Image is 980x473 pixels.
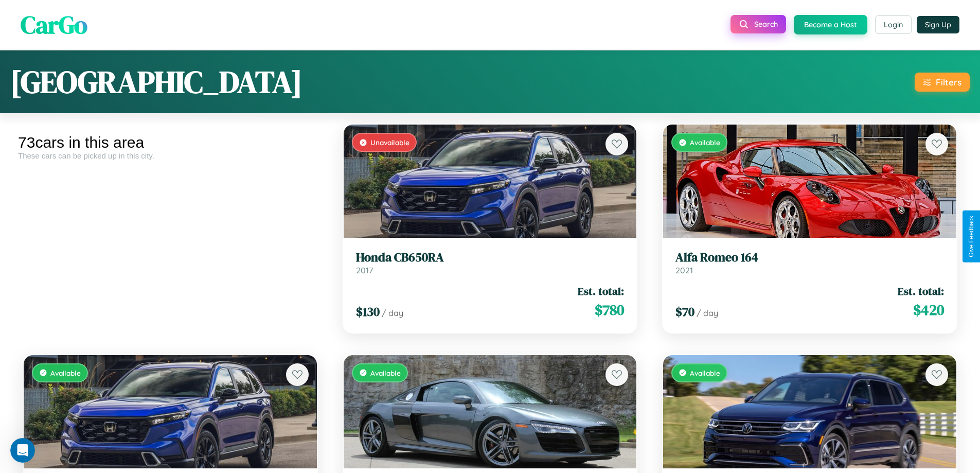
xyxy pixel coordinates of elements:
button: Login [875,15,912,34]
button: Become a Host [794,15,867,34]
h3: Honda CB650RA [356,250,625,265]
span: Est. total: [578,284,624,299]
button: Search [730,15,786,33]
span: Available [50,369,81,377]
iframe: Intercom live chat [10,438,35,463]
span: / day [697,308,718,318]
h3: Alfa Romeo 164 [675,250,944,265]
div: Give Feedback [968,216,975,257]
span: Available [690,369,720,377]
span: Available [690,138,720,147]
a: Alfa Romeo 1642021 [675,250,944,275]
div: 73 cars in this area [18,134,323,151]
a: Honda CB650RA2017 [356,250,625,275]
button: Filters [915,73,970,92]
span: $ 420 [913,300,944,320]
span: CarGo [21,8,87,42]
span: Available [370,369,401,377]
span: Est. total: [898,284,944,299]
span: 2017 [356,265,373,275]
div: These cars can be picked up in this city. [18,151,323,160]
button: Sign Up [917,16,959,33]
span: $ 130 [356,303,380,320]
h1: [GEOGRAPHIC_DATA] [10,61,302,103]
span: 2021 [675,265,693,275]
span: / day [382,308,403,318]
div: Filters [936,77,961,87]
span: $ 70 [675,303,694,320]
span: Search [754,20,778,29]
span: Unavailable [370,138,409,147]
span: $ 780 [595,300,624,320]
